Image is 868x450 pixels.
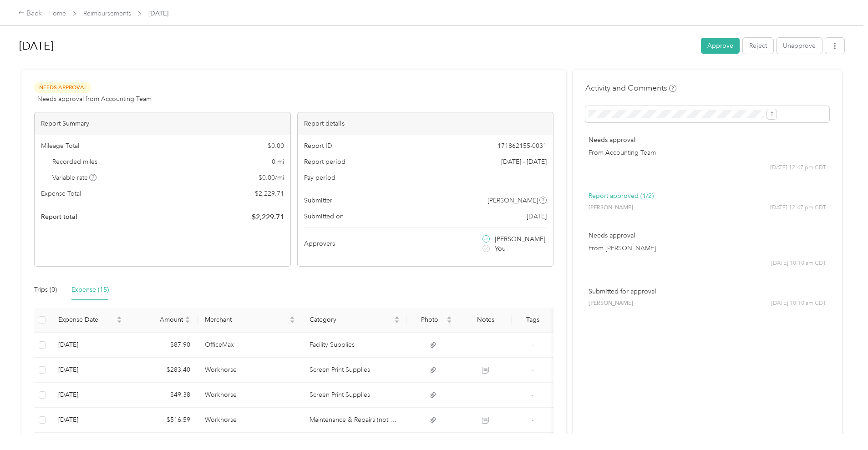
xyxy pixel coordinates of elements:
td: - [512,408,553,433]
div: Report details [298,112,553,135]
button: Approve [701,38,740,54]
p: Needs approval [589,135,826,145]
p: From Accounting Team [589,148,826,157]
td: Workhorse [198,383,302,408]
span: caret-up [447,315,452,320]
span: $ 0.00 / mi [259,173,284,182]
span: Report total [41,212,77,222]
span: caret-up [394,315,400,320]
th: Category [302,308,407,333]
span: - [532,366,533,374]
div: Expense (15) [71,285,109,295]
span: Expense Date [58,316,115,324]
span: Submitted on [304,212,344,221]
th: Expense Date [51,308,130,333]
span: [DATE] [148,9,168,18]
a: Reimbursements [83,10,131,17]
td: Maintenance & Repairs (not Van) [302,408,407,433]
span: caret-down [289,319,295,324]
span: Category [310,316,392,324]
span: [PERSON_NAME] [495,234,545,244]
span: - [532,341,533,349]
td: Workhorse [198,408,302,433]
td: OfficeMax [198,333,302,358]
span: caret-up [289,315,295,320]
span: Photo [414,316,445,324]
span: [PERSON_NAME] [487,196,538,205]
span: - [532,416,533,424]
button: Reject [743,38,773,54]
td: Facility Supplies [302,333,407,358]
th: Tags [512,308,553,333]
span: 0 mi [272,157,284,167]
td: 9-26-2025 [51,333,130,358]
td: 9-23-2025 [51,408,130,433]
span: $ 0.00 [268,141,284,151]
span: caret-down [185,319,190,324]
span: Amount [137,316,183,324]
button: Unapprove [777,38,822,54]
td: - [512,333,553,358]
td: Screen Print Supplies [302,358,407,383]
td: $49.38 [129,383,198,408]
span: caret-down [447,319,452,324]
span: caret-down [117,319,122,324]
span: [PERSON_NAME] [589,204,633,212]
span: [PERSON_NAME] [589,299,633,308]
h1: Sep 2025 [19,35,695,57]
th: Photo [407,308,459,333]
span: Merchant [205,316,288,324]
th: Notes [459,308,512,333]
span: caret-up [185,315,190,320]
span: [DATE] 10:10 am CDT [771,259,826,268]
span: [DATE] [527,212,547,221]
h4: Activity and Comments [585,82,676,94]
span: Submitter [304,196,332,205]
div: Back [18,8,42,19]
span: Expense Total [41,189,81,198]
td: Screen Print Supplies [302,383,407,408]
td: 9-25-2025 [51,383,130,408]
td: $87.90 [129,333,198,358]
span: Mileage Total [41,141,79,151]
th: Amount [129,308,198,333]
span: Pay period [304,173,335,182]
span: Approvers [304,239,335,248]
td: Workhorse [198,358,302,383]
span: $ 2,229.71 [255,189,284,198]
span: [DATE] 12:47 pm CDT [770,164,826,172]
span: 171862155-0031 [497,141,547,151]
span: Report ID [304,141,332,151]
span: $ 2,229.71 [252,212,284,222]
td: $516.59 [129,408,198,433]
span: You [495,244,506,253]
span: Needs approval from Accounting Team [37,94,152,104]
span: Variable rate [52,173,97,182]
div: Trips (0) [34,285,57,295]
p: Submitted for approval [589,287,826,296]
div: Report Summary [35,112,290,135]
span: - [532,391,533,399]
td: $283.40 [129,358,198,383]
td: 9-25-2025 [51,358,130,383]
p: From [PERSON_NAME] [589,243,826,253]
div: Tags [519,316,546,324]
span: Needs Approval [34,82,91,93]
td: - [512,358,553,383]
span: Recorded miles [52,157,97,167]
span: caret-up [117,315,122,320]
a: Home [48,10,66,17]
span: [DATE] 12:47 pm CDT [770,204,826,212]
span: Report period [304,157,345,167]
span: [DATE] - [DATE] [501,157,547,167]
p: Report approved (1/2) [589,191,826,201]
th: Merchant [198,308,302,333]
p: Needs approval [589,231,826,240]
iframe: Everlance-gr Chat Button Frame [817,399,868,450]
span: caret-down [394,319,400,324]
td: - [512,383,553,408]
span: [DATE] 10:10 am CDT [771,299,826,308]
